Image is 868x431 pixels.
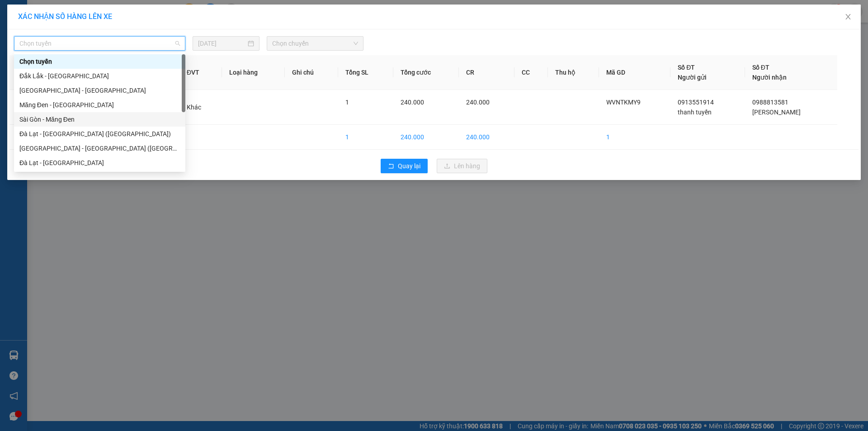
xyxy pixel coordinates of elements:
[678,64,695,71] span: Số ĐT
[678,99,714,106] span: 0913551914
[19,37,180,50] span: Chọn tuyến
[381,159,428,173] button: rollbackQuay lại
[19,114,180,124] div: Sài Gòn - Măng Đen
[14,54,185,69] div: Chọn tuyến
[19,57,180,66] div: Chọn tuyến
[14,112,185,127] div: Sài Gòn - Măng Đen
[388,163,394,170] span: rollback
[19,158,180,168] div: Đà Lạt - [GEOGRAPHIC_DATA]
[678,74,707,81] span: Người gửi
[338,125,393,150] td: 1
[752,64,769,71] span: Số ĐT
[459,125,514,150] td: 240.000
[678,109,712,116] span: thanh tuyền
[14,69,185,83] div: Đắk Lắk - Sài Gòn
[398,161,420,171] span: Quay lại
[514,55,547,90] th: CC
[752,99,788,106] span: 0988813581
[393,125,459,150] td: 240.000
[272,37,358,50] span: Chọn chuyến
[14,127,185,141] div: Đà Lạt - Sài Gòn (Tân Bình)
[459,55,514,90] th: CR
[179,55,222,90] th: ĐVT
[9,90,48,125] td: 1
[9,55,48,90] th: STT
[14,83,185,98] div: Sài Gòn - Đắk Lắk
[338,55,393,90] th: Tổng SL
[844,13,852,20] span: close
[599,55,671,90] th: Mã GD
[19,71,180,81] div: Đắk Lắk - [GEOGRAPHIC_DATA]
[835,5,861,30] button: Close
[401,99,424,106] span: 240.000
[393,55,459,90] th: Tổng cước
[752,109,801,116] span: [PERSON_NAME]
[752,74,787,81] span: Người nhận
[19,129,180,139] div: Đà Lạt - [GEOGRAPHIC_DATA] ([GEOGRAPHIC_DATA])
[19,143,180,153] div: [GEOGRAPHIC_DATA] - [GEOGRAPHIC_DATA] ([GEOGRAPHIC_DATA])
[179,90,222,125] td: Khác
[285,55,338,90] th: Ghi chú
[222,55,285,90] th: Loại hàng
[19,85,180,95] div: [GEOGRAPHIC_DATA] - [GEOGRAPHIC_DATA]
[466,99,490,106] span: 240.000
[14,141,185,156] div: Sài Gòn - Đà Lạt (Tân Bình)
[198,38,246,48] input: 15/08/2025
[548,55,599,90] th: Thu hộ
[18,12,112,21] span: XÁC NHẬN SỐ HÀNG LÊN XE
[345,99,349,106] span: 1
[14,98,185,112] div: Măng Đen - Sài Gòn
[19,100,180,110] div: Măng Đen - [GEOGRAPHIC_DATA]
[599,125,671,150] td: 1
[14,156,185,170] div: Đà Lạt - Sài Gòn
[437,159,487,173] button: uploadLên hàng
[606,99,641,106] span: WVNTKMY9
